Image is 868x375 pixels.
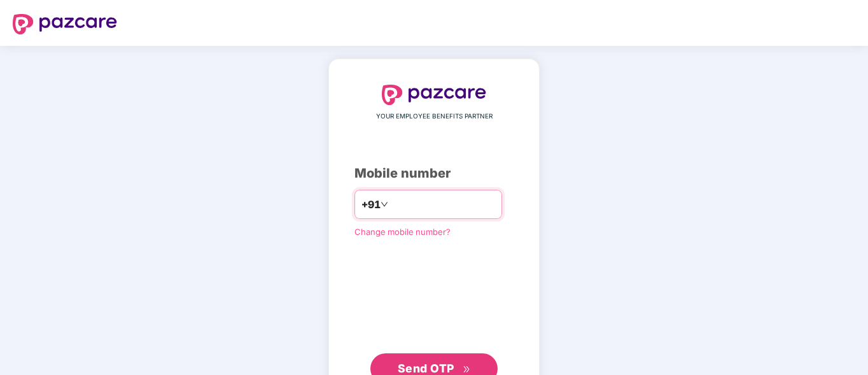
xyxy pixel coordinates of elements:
[376,111,493,122] span: YOUR EMPLOYEE BENEFITS PARTNER
[354,164,514,183] div: Mobile number
[13,14,117,34] img: logo
[398,362,454,375] span: Send OTP
[382,85,486,105] img: logo
[463,365,471,374] span: double-right
[381,201,388,208] span: down
[354,227,451,237] a: Change mobile number?
[361,197,381,213] span: +91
